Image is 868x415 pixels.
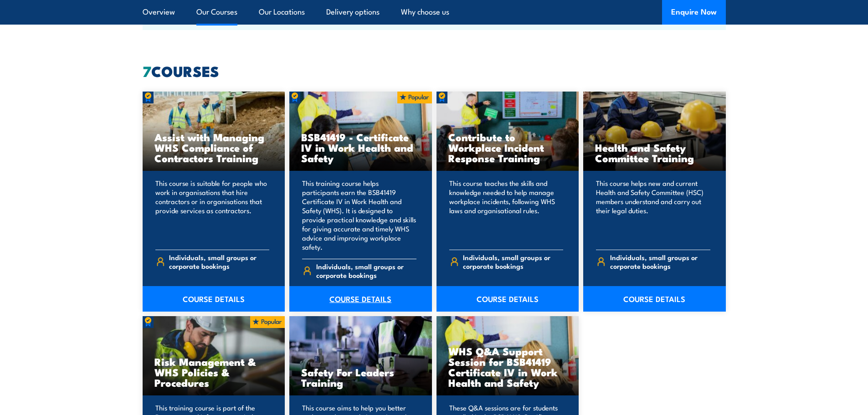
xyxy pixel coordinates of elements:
h3: WHS Q&A Support Session for BSB41419 Certificate IV in Work Health and Safety [448,346,567,388]
a: COURSE DETAILS [437,286,579,312]
h3: Assist with Managing WHS Compliance of Contractors Training [154,132,273,163]
span: Individuals, small groups or corporate bookings [316,262,416,279]
h3: BSB41419 - Certificate IV in Work Health and Safety [301,132,420,163]
p: This course is suitable for people who work in organisations that hire contractors or in organisa... [155,179,270,242]
h3: Health and Safety Committee Training [595,142,714,163]
span: Individuals, small groups or corporate bookings [169,253,269,270]
a: COURSE DETAILS [289,286,432,312]
a: COURSE DETAILS [143,286,285,312]
span: Individuals, small groups or corporate bookings [610,253,710,270]
p: This course helps new and current Health and Safety Committee (HSC) members understand and carry ... [596,179,710,242]
h3: Safety For Leaders Training [301,367,420,388]
h2: COURSES [143,64,726,77]
p: This course teaches the skills and knowledge needed to help manage workplace incidents, following... [449,179,564,242]
h3: Contribute to Workplace Incident Response Training [448,132,567,163]
a: COURSE DETAILS [583,286,726,312]
strong: 7 [143,59,151,82]
p: This training course helps participants earn the BSB41419 Certificate IV in Work Health and Safet... [302,179,416,251]
span: Individuals, small groups or corporate bookings [463,253,563,270]
h3: Risk Management & WHS Policies & Procedures [154,356,273,388]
